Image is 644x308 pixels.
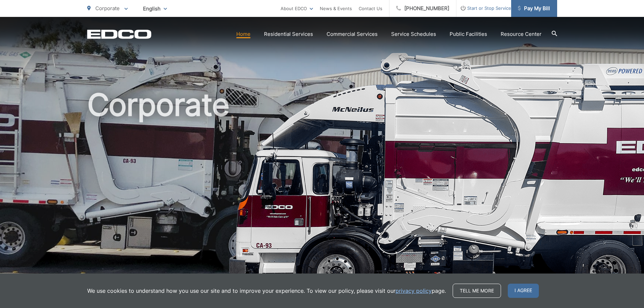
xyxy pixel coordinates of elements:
a: Residential Services [264,30,313,38]
a: About EDCO [281,4,313,13]
span: English [138,3,172,15]
a: Home [236,30,251,38]
span: Pay My Bill [518,4,550,13]
a: News & Events [320,4,352,13]
h1: Corporate [87,88,557,302]
p: We use cookies to understand how you use our site and to improve your experience. To view our pol... [87,287,446,295]
a: Resource Center [501,30,542,38]
a: Tell me more [453,284,501,298]
a: Contact Us [359,4,382,13]
a: EDCD logo. Return to the homepage. [87,29,151,39]
a: privacy policy [396,287,432,295]
a: Public Facilities [450,30,487,38]
span: I agree [508,284,539,298]
span: Corporate [95,5,120,11]
a: Service Schedules [391,30,436,38]
a: Commercial Services [327,30,378,38]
